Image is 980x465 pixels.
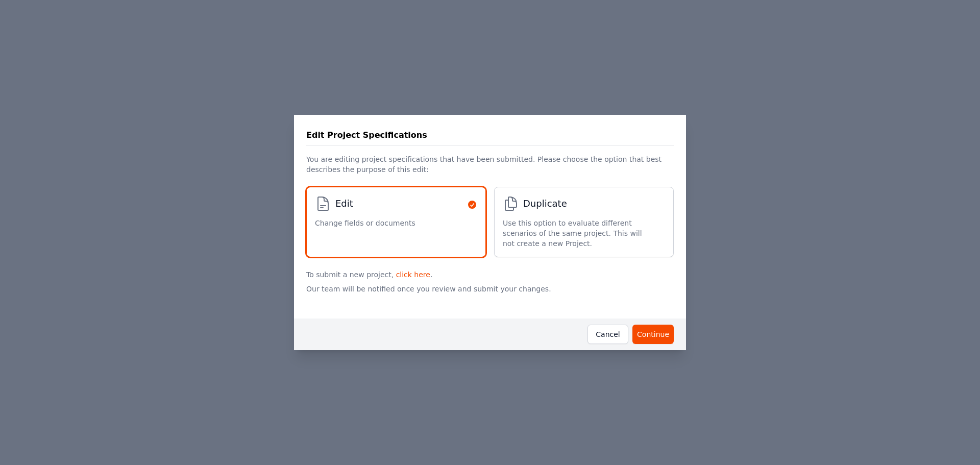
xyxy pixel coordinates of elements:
[335,197,353,211] span: Edit
[396,271,430,279] a: click here
[306,129,427,141] h3: Edit Project Specifications
[523,197,567,211] span: Duplicate
[587,325,628,344] button: Cancel
[306,280,674,310] p: Our team will be notified once you review and submit your changes.
[306,265,674,280] p: To submit a new project, .
[315,218,415,228] span: Change fields or documents
[503,218,655,249] span: Use this option to evaluate different scenarios of the same project. This will not create a new P...
[306,146,674,179] p: You are editing project specifications that have been submitted. Please choose the option that be...
[632,325,674,344] button: Continue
